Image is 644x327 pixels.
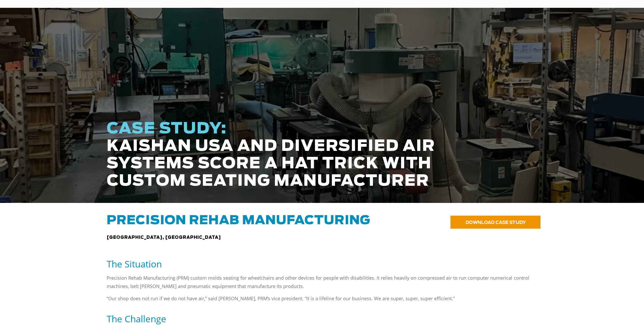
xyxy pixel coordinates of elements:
[107,274,537,290] p: Precision Rehab Manufacturing (PRM) custom molds seating for wheelchairs and other devices for pe...
[107,313,537,325] h5: The Challenge
[107,121,227,137] span: CASE STUDY:
[107,294,537,303] p: “Our shop does not run if we do not have air,” said [PERSON_NAME], PRM’s vice president. “It is a...
[107,214,370,227] span: Precision Rehab Manufacturing
[107,120,465,190] h1: KAISHAN USA AND DIVERSIFIED AIR SYSTEMS SCORE A HAT TRICK WITH CUSTOM SEATING MANUFACTURER
[466,220,526,225] span: DOWNLOAD CASE STUDY
[107,235,221,240] span: [GEOGRAPHIC_DATA], [GEOGRAPHIC_DATA]
[107,258,537,270] h5: The Situation
[450,216,540,229] a: DOWNLOAD CASE STUDY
